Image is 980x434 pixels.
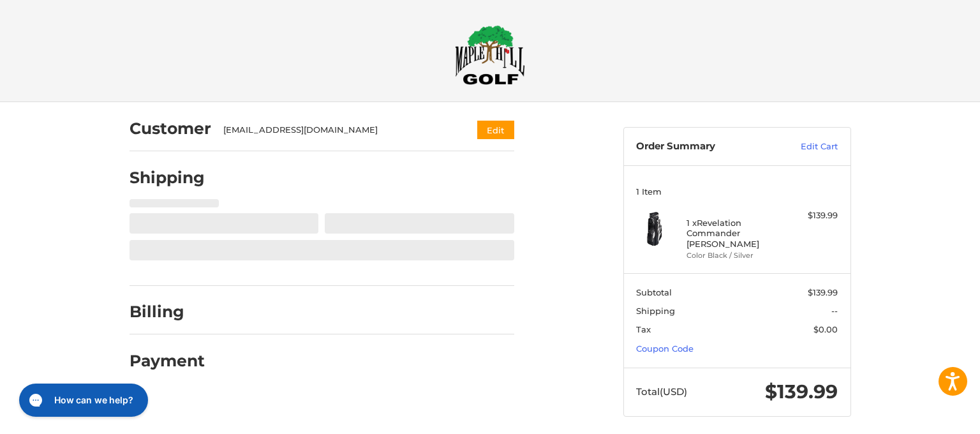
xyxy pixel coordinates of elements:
[773,140,838,153] a: Edit Cart
[808,287,838,297] span: $139.99
[687,250,784,261] li: Color Black / Silver
[13,379,151,421] iframe: Gorgias live chat messenger
[636,343,694,354] a: Coupon Code
[813,324,838,334] span: $0.00
[636,385,687,398] span: Total (USD)
[831,306,838,316] span: --
[787,209,838,222] div: $139.99
[636,140,773,153] h3: Order Summary
[477,121,514,139] button: Edit
[455,25,525,85] img: Maple Hill Golf
[130,302,204,322] h2: Billing
[636,306,675,316] span: Shipping
[130,351,205,371] h2: Payment
[223,124,452,137] div: [EMAIL_ADDRESS][DOMAIN_NAME]
[636,287,672,297] span: Subtotal
[636,324,651,334] span: Tax
[687,218,784,249] h4: 1 x Revelation Commander [PERSON_NAME]
[130,168,205,188] h2: Shipping
[765,380,838,403] span: $139.99
[130,119,211,138] h2: Customer
[636,186,838,197] h3: 1 Item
